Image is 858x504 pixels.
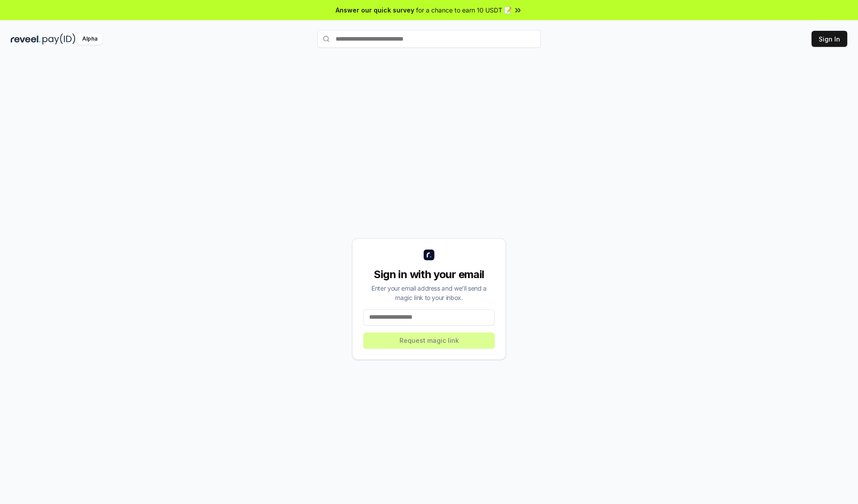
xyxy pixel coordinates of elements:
button: Sign In [812,31,847,47]
div: Enter your email address and we’ll send a magic link to your inbox. [363,283,495,302]
img: reveel_dark [11,33,41,45]
span: for a chance to earn 10 USDT 📝 [416,5,512,15]
div: Alpha [77,33,102,45]
span: Answer our quick survey [336,5,414,15]
img: logo_small [424,250,434,260]
img: pay_id [42,33,76,45]
div: Sign in with your email [363,267,495,282]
